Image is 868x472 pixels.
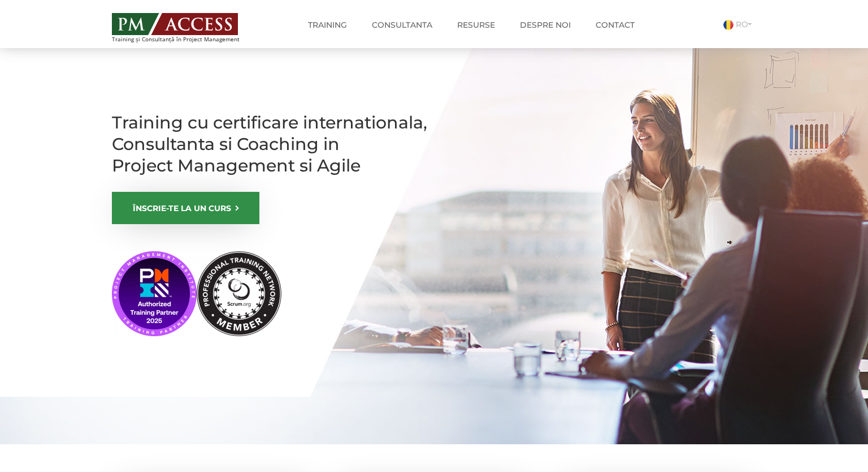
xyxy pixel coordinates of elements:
[723,20,734,30] img: Romana
[300,14,355,36] a: Training
[112,192,259,224] a: ÎNSCRIE-TE LA UN CURS
[723,19,756,29] a: RO
[449,14,504,36] a: Resurse
[112,36,261,42] span: Training și Consultanță în Project Management
[112,112,428,177] h1: Training cu certificare internationala, Consultanta si Coaching in Project Management si Agile
[112,13,238,35] img: PM ACCESS - Echipa traineri si consultanti certificati PMP: Narciss Popescu, Mihai Olaru, Monica ...
[112,10,261,42] a: Training și Consultanță în Project Management
[587,14,643,36] a: Contact
[112,251,281,336] img: PMI
[363,14,441,36] a: Consultanta
[511,14,579,36] a: Despre noi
